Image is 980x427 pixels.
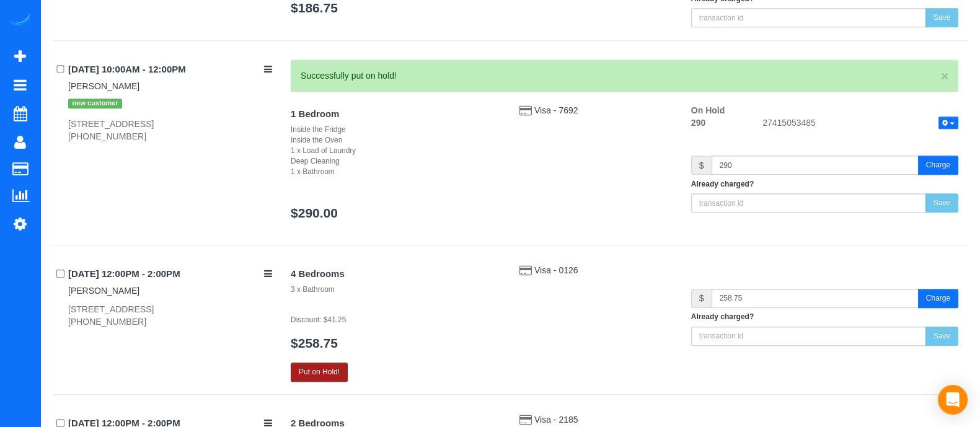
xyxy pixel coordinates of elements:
span: new customer [68,99,122,108]
div: [STREET_ADDRESS] [PHONE_NUMBER] [68,118,272,143]
a: Visa - 0126 [534,265,578,275]
img: Automaid Logo [7,12,32,30]
h4: 4 Bedrooms [291,269,501,280]
div: 27415053485 [753,117,968,131]
a: [PERSON_NAME] [68,81,139,91]
div: Open Intercom Messenger [938,385,968,415]
span: $ [691,289,712,308]
small: Discount: $41.25 [291,315,346,324]
div: [STREET_ADDRESS] [PHONE_NUMBER] [68,303,272,328]
span: $ [691,156,712,175]
a: $186.75 [291,1,338,15]
h5: Already charged? [691,180,958,188]
button: Charge [918,289,958,308]
div: 1 x Bathroom [291,167,501,177]
a: Visa - 2185 [534,415,578,425]
h4: [DATE] 10:00AM - 12:00PM [68,64,272,75]
a: [PERSON_NAME] [68,286,139,296]
input: transaction id [691,193,926,213]
a: Visa - 7692 [534,105,578,115]
button: Charge [918,156,958,175]
div: Successfully put on hold! [301,69,948,82]
div: Deep Cleaning [291,156,501,167]
input: transaction id [691,8,926,27]
button: Put on Hold! [291,363,348,382]
h4: 1 Bedroom [291,109,501,120]
a: $290.00 [291,206,338,220]
div: 3 x Bathroom [291,284,501,295]
div: 1 x Load of Laundry [291,146,501,156]
div: Inside the Fridge [291,125,501,135]
div: Tags [68,92,272,112]
a: × [941,69,948,82]
a: $258.75 [291,336,338,350]
strong: On Hold [691,105,725,115]
input: transaction id [691,327,926,346]
strong: 290 [691,118,705,128]
h5: Already charged? [691,313,958,321]
div: Inside the Oven [291,135,501,146]
h4: [DATE] 12:00PM - 2:00PM [68,269,272,280]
